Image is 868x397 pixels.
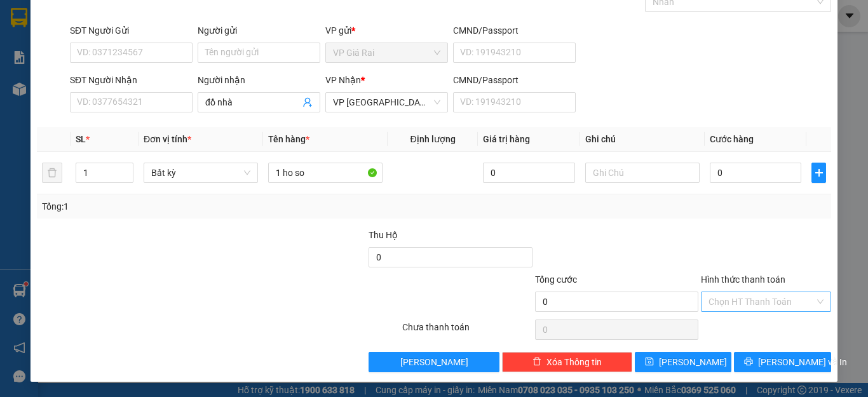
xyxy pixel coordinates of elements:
span: Giá trị hàng [483,134,530,144]
b: TRÍ NHÂN [73,8,137,24]
span: Thu Hộ [369,230,398,240]
span: plus [812,168,825,178]
span: SL [76,134,86,144]
span: [PERSON_NAME] [400,355,468,369]
div: SĐT Người Gửi [70,24,193,37]
div: VP gửi [325,24,448,37]
span: environment [73,30,83,41]
div: CMND/Passport [453,73,576,87]
li: [STREET_ADDRESS][PERSON_NAME] [6,28,242,60]
span: Xóa Thông tin [546,355,602,369]
span: Bất kỳ [151,163,250,182]
span: [PERSON_NAME] [659,355,727,369]
span: VP Nhận [325,75,361,85]
span: save [645,357,654,367]
div: CMND/Passport [453,24,576,37]
button: [PERSON_NAME] [369,352,499,372]
span: Tổng cước [535,274,577,285]
span: VP Giá Rai [333,43,440,62]
label: Hình thức thanh toán [701,274,785,285]
span: user-add [302,97,313,107]
span: [PERSON_NAME] và In [758,355,847,369]
button: delete [42,163,62,183]
b: GỬI : VP Giá Rai [6,95,130,116]
input: 0 [483,163,574,183]
span: printer [744,357,753,367]
button: deleteXóa Thông tin [502,352,632,372]
div: Người gửi [198,24,320,37]
span: delete [532,357,541,367]
input: VD: Bàn, Ghế [268,163,383,183]
span: phone [73,62,83,72]
button: save[PERSON_NAME] [635,352,732,372]
input: Ghi Chú [585,163,700,183]
div: SĐT Người Nhận [70,73,193,87]
th: Ghi chú [580,127,705,152]
span: Cước hàng [710,134,754,144]
span: Đơn vị tính [144,134,191,144]
button: plus [811,163,826,183]
li: 0983 44 7777 [6,60,242,76]
div: Tổng: 1 [42,199,336,213]
span: Tên hàng [268,134,309,144]
span: Định lượng [410,134,455,144]
button: printer[PERSON_NAME] và In [734,352,831,372]
div: Chưa thanh toán [401,320,534,342]
div: Người nhận [198,73,320,87]
span: VP Sài Gòn [333,93,440,112]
